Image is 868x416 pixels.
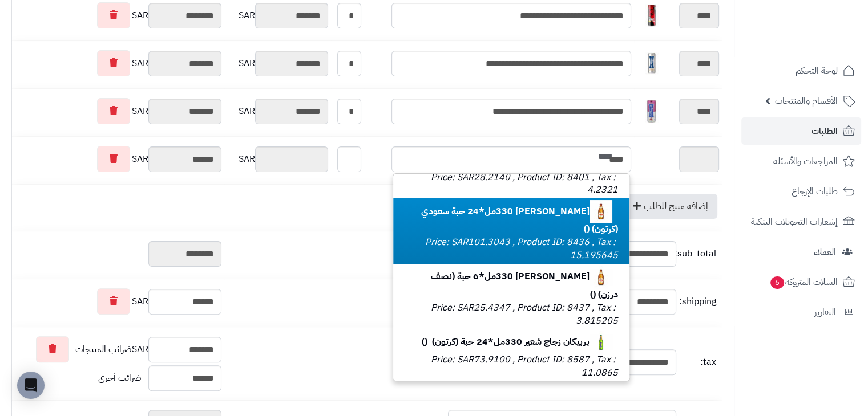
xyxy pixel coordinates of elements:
[640,4,663,27] img: 1747743563-71AeUbLq7SL._AC_SL1500-40x40.jpg
[590,266,612,288] img: 1747727417-90c0d877-8358-4682-89fa-0117a071-40x40.jpg
[640,52,663,75] img: 1747825999-Screenshot%202025-05-21%20141256-40x40.jpg
[75,343,132,356] span: ضرائب المنتجات
[741,148,861,175] a: المراجعات والأسئلة
[15,288,221,315] div: SAR
[431,270,618,301] b: [PERSON_NAME] 330مل*6 حبة (نصف درزن) ()
[422,335,618,349] b: بربيكان زجاج شعير 330مل*24 حبة (كرتون) ()
[98,371,142,385] span: ضرائب أخرى
[421,205,618,236] b: [PERSON_NAME] 330مل*24 حبة سعودي (كرتون) ()
[773,153,838,169] span: المراجعات والأسئلة
[796,63,838,79] span: لوحة التحكم
[741,208,861,235] a: إشعارات التحويلات البنكية
[741,238,861,266] a: العملاء
[792,183,838,199] span: طلبات الإرجاع
[227,99,328,124] div: SAR
[621,194,717,219] a: إضافة منتج للطلب
[679,295,716,308] span: shipping:
[227,146,328,172] div: SAR
[741,268,861,296] a: السلات المتروكة6
[812,123,838,139] span: الطلبات
[431,301,618,328] small: Price: SAR25.4347 , Product ID: 8437 , Tax : 3.815205
[15,98,221,124] div: SAR
[814,304,836,320] span: التقارير
[17,372,45,399] div: Open Intercom Messenger
[425,235,618,262] small: Price: SAR101.3043 , Product ID: 8436 , Tax : 15.195645
[770,276,784,289] span: 6
[431,170,618,197] small: Price: SAR28.2140 , Product ID: 8401 , Tax : 4.2321
[590,331,612,353] img: 1747825414-09639c44-4e00-4d3f-9eca-aeeee033-40x40.jpg
[814,244,836,260] span: العملاء
[769,274,838,290] span: السلات المتروكة
[15,50,221,76] div: SAR
[775,93,838,109] span: الأقسام والمنتجات
[640,100,663,123] img: 1747826414-61V-OTj5P4L._AC_SL1400-40x40.jpg
[15,146,221,172] div: SAR
[227,3,328,28] div: SAR
[15,2,221,28] div: SAR
[431,353,618,380] small: Price: SAR73.9100 , Product ID: 8587 , Tax : 11.0865
[741,57,861,84] a: لوحة التحكم
[741,117,861,145] a: الطلبات
[741,178,861,205] a: طلبات الإرجاع
[751,214,838,230] span: إشعارات التحويلات البنكية
[679,247,716,260] span: sub_total:
[227,51,328,76] div: SAR
[590,200,612,223] img: 1747727413-90c0d877-8358-4682-89fa-0117a071-40x40.jpg
[741,299,861,326] a: التقارير
[15,336,221,362] div: SAR
[679,356,716,369] span: tax:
